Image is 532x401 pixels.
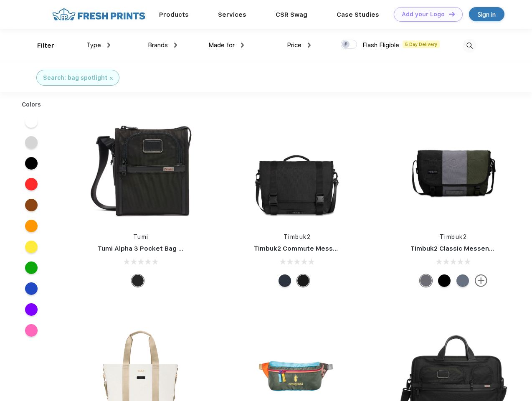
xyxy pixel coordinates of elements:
a: Tumi Alpha 3 Pocket Bag Small [98,245,195,252]
a: Sign in [469,7,504,21]
span: Type [86,41,101,49]
div: Filter [37,41,54,51]
div: Add your Logo [402,11,445,18]
div: Sign in [478,10,496,19]
div: Eco Army Pop [420,274,432,287]
div: Black [132,274,144,287]
img: DT [449,12,455,16]
img: func=resize&h=266 [241,113,352,224]
img: more.svg [475,274,487,287]
a: Timbuk2 Commute Messenger Bag [254,245,366,252]
img: dropdown.png [107,43,110,48]
img: dropdown.png [241,43,244,48]
img: dropdown.png [308,43,311,48]
img: func=resize&h=266 [398,113,509,224]
div: Eco Black [297,274,309,287]
span: Brands [148,41,168,49]
a: Timbuk2 Classic Messenger Bag [410,245,514,252]
div: Colors [15,100,48,109]
div: Search: bag spotlight [43,74,107,82]
a: Timbuk2 [440,233,467,240]
a: Products [159,11,189,18]
a: Tumi [133,233,149,240]
span: 5 Day Delivery [403,41,440,48]
img: dropdown.png [174,43,177,48]
div: Eco Black [438,274,451,287]
span: Price [287,41,301,49]
div: Eco Nautical [279,274,291,287]
img: filter_cancel.svg [110,77,113,80]
img: func=resize&h=266 [85,113,196,224]
div: Eco Lightbeam [456,274,469,287]
img: fo%20logo%202.webp [50,7,148,22]
img: desktop_search.svg [463,39,476,53]
span: Flash Eligible [362,41,399,49]
a: Timbuk2 [284,233,311,240]
span: Made for [208,41,235,49]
